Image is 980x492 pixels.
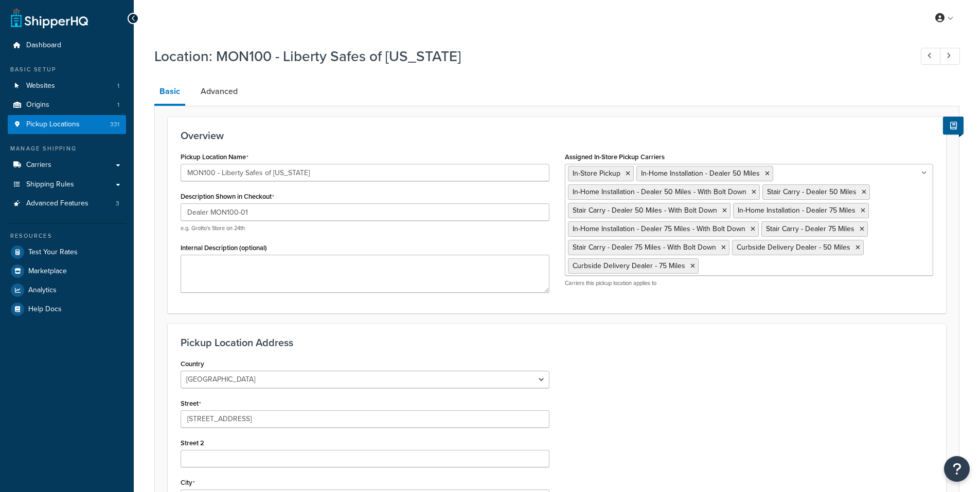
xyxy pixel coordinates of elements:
h3: Pickup Location Address [181,337,933,348]
span: Advanced Features [26,199,88,208]
li: Advanced Features [8,194,126,213]
span: Origins [26,101,49,109]
span: In-Home Installation - Dealer 50 Miles - With Bolt Down [573,186,746,197]
a: Marketplace [8,262,126,280]
a: Dashboard [8,36,126,55]
p: Carriers this pickup location applies to [565,279,934,287]
span: Help Docs [28,305,62,314]
div: Basic Setup [8,65,126,74]
span: Stair Carry - Dealer 75 Miles - With Bolt Down [573,242,716,253]
a: Help Docs [8,300,126,318]
a: Basic [154,79,185,106]
label: Description Shown in Checkout [181,193,274,201]
span: Test Your Rates [28,248,78,257]
a: Advanced [195,79,243,104]
span: In-Home Installation - Dealer 50 Miles [641,168,760,179]
span: 1 [117,101,119,109]
a: Origins1 [8,96,126,115]
span: Stair Carry - Dealer 50 Miles [767,186,857,197]
a: Pickup Locations331 [8,115,126,134]
span: In-Store Pickup [573,168,620,179]
a: Previous Record [921,48,941,65]
label: Pickup Location Name [181,153,248,161]
span: Stair Carry - Dealer 75 Miles [766,223,854,234]
button: Open Resource Center [944,456,970,482]
span: Marketplace [28,267,67,276]
li: Pickup Locations [8,115,126,134]
span: Pickup Locations [26,120,80,129]
label: Street [181,400,201,408]
span: In-Home Installation - Dealer 75 Miles [738,205,856,216]
span: Curbside Delivery Dealer - 75 Miles [573,260,685,271]
div: Resources [8,232,126,240]
span: Websites [26,82,55,90]
p: e.g. Grotto's Store on 24th [181,224,549,232]
span: Dashboard [26,41,61,50]
li: Origins [8,96,126,115]
span: Stair Carry - Dealer 50 Miles - With Bolt Down [573,205,717,216]
label: Assigned In-Store Pickup Carriers [565,153,665,161]
a: Shipping Rules [8,175,126,194]
a: Analytics [8,281,126,299]
span: In-Home Installation - Dealer 75 Miles - With Bolt Down [573,223,745,234]
span: Curbside Delivery Dealer - 50 Miles [737,242,850,253]
div: Manage Shipping [8,144,126,153]
span: Carriers [26,161,51,169]
span: 3 [116,199,119,208]
label: Internal Description (optional) [181,244,267,252]
li: Websites [8,77,126,96]
a: Test Your Rates [8,243,126,261]
h1: Location: MON100 - Liberty Safes of [US_STATE] [154,46,902,66]
span: 1 [117,82,119,90]
span: Analytics [28,286,57,295]
span: Shipping Rules [26,180,74,189]
span: 331 [110,120,119,129]
h3: Overview [181,130,933,141]
a: Carriers [8,156,126,175]
a: Websites1 [8,77,126,96]
label: City [181,479,195,487]
label: Country [181,360,204,368]
a: Advanced Features3 [8,194,126,213]
label: Street 2 [181,439,204,447]
a: Next Record [940,48,960,65]
button: Show Help Docs [943,117,964,135]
